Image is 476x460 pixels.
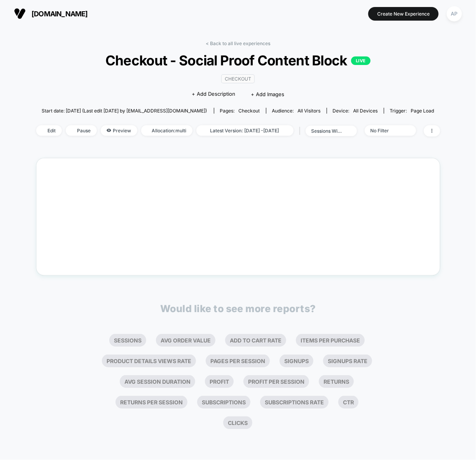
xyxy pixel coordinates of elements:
span: Allocation: multi [141,125,192,136]
span: + Add Description [192,90,235,98]
li: Profit [205,375,234,388]
span: + Add Images [251,91,284,97]
div: Audience: [272,108,321,114]
li: Signups [280,355,313,367]
li: Product Details Views Rate [102,355,196,367]
span: Preview [101,125,137,136]
span: Start date: [DATE] (Last edit [DATE] by [EMAIL_ADDRESS][DOMAIN_NAME]) [42,108,207,114]
div: Trigger: [390,108,434,114]
div: AP [447,6,462,21]
img: Visually logo [14,8,26,19]
span: CHECKOUT [221,74,255,83]
button: Create New Experience [368,7,439,21]
span: All Visitors [298,108,321,114]
li: Subscriptions Rate [260,396,329,409]
span: checkout [239,108,260,114]
li: Signups Rate [323,355,372,367]
span: Pause [66,125,97,136]
span: Device: [327,108,384,114]
li: Sessions [109,334,146,347]
div: sessions with impression [311,128,343,134]
li: Subscriptions [197,396,250,409]
span: | [297,125,306,137]
p: LIVE [351,56,371,65]
li: Returns [319,375,354,388]
li: Avg Order Value [156,334,215,347]
button: AP [444,6,464,22]
span: [DOMAIN_NAME] [31,10,88,18]
li: Clicks [223,416,252,429]
button: [DOMAIN_NAME] [12,7,90,20]
span: Checkout - Social Proof Content Block [56,52,420,68]
p: Would like to see more reports? [160,303,316,314]
a: < Back to all live experiences [206,40,270,46]
li: Pages Per Session [206,355,270,367]
span: all devices [353,108,378,114]
li: Add To Cart Rate [225,334,286,347]
div: No Filter [371,128,402,133]
li: Items Per Purchase [296,334,365,347]
div: Pages: [220,108,260,114]
li: Avg Session Duration [120,375,195,388]
span: Edit [36,125,62,136]
li: Profit Per Session [243,375,309,388]
li: Returns Per Session [115,396,187,409]
span: Page Load [411,108,434,114]
span: Latest Version: [DATE] - [DATE] [196,125,294,136]
li: Ctr [338,396,359,409]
